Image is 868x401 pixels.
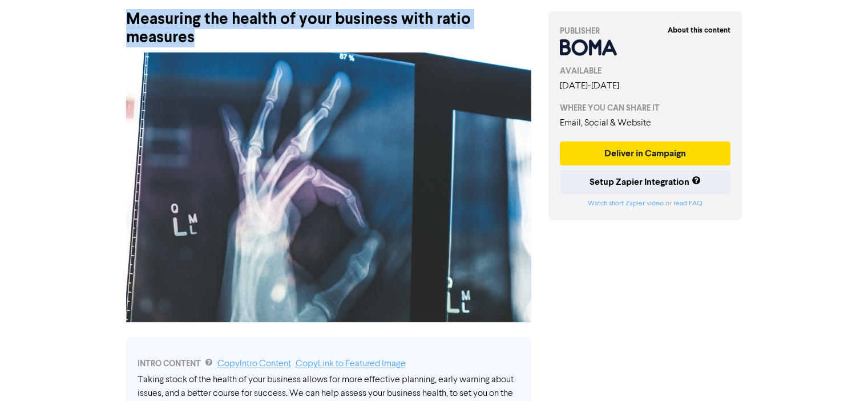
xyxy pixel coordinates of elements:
a: Copy Intro Content [217,359,291,368]
div: INTRO CONTENT [138,357,520,371]
strong: About this content [668,26,730,35]
div: Email, Social & Website [560,116,731,130]
a: read FAQ [673,200,702,207]
button: Deliver in Campaign [560,141,731,165]
div: [DATE] - [DATE] [560,79,731,93]
a: Copy Link to Featured Image [296,359,406,368]
div: or [560,199,731,209]
iframe: Chat Widget [811,346,868,401]
div: PUBLISHER [560,25,731,37]
div: WHERE YOU CAN SHARE IT [560,102,731,114]
a: Watch short Zapier video [588,200,664,207]
button: Setup Zapier Integration [560,170,731,194]
div: AVAILABLE [560,65,731,77]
